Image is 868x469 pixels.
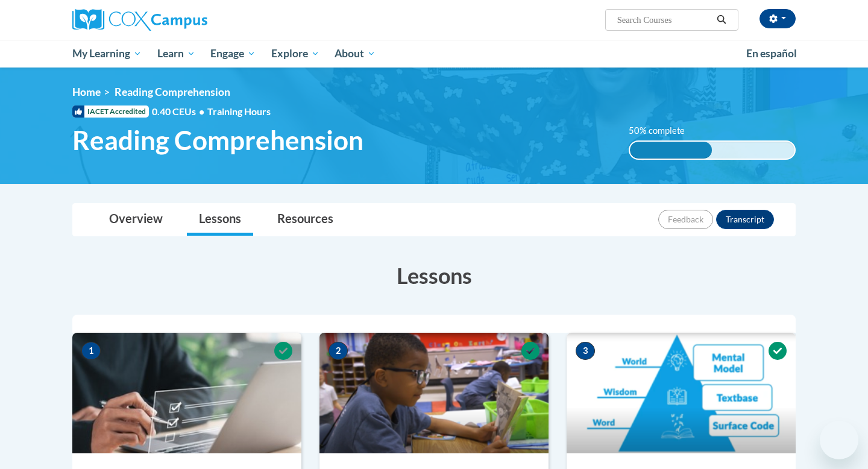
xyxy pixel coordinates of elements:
a: My Learning [64,40,149,68]
span: 2 [329,342,348,360]
span: 0.40 CEUs [152,105,207,118]
iframe: Button to launch messaging window [820,421,858,459]
span: Reading Comprehension [115,86,230,98]
input: Search Courses [616,13,712,27]
h3: Lessons [72,260,796,291]
span: Engage [210,46,256,61]
a: Explore [263,40,327,68]
label: 50% complete [629,124,698,137]
a: Home [72,86,101,98]
span: 3 [576,342,595,360]
button: Account Settings [759,9,796,28]
a: Cox Campus [72,9,301,31]
button: Feedback [658,210,713,229]
a: Learn [149,40,203,68]
a: Engage [203,40,263,68]
img: Course Image [72,333,301,453]
span: IACET Accredited [72,105,149,118]
span: Learn [157,46,195,61]
a: Resources [265,204,345,236]
span: About [335,46,376,61]
button: Search [712,13,731,27]
a: En español [738,41,805,66]
span: 1 [81,342,101,360]
img: Cox Campus [72,9,207,31]
span: En español [746,47,797,60]
span: • [199,105,204,117]
div: Main menu [54,40,814,68]
span: Explore [271,46,319,61]
a: Overview [97,204,175,236]
img: Course Image [319,333,549,453]
img: Course Image [567,333,796,453]
a: About [327,40,384,68]
div: 50% complete [630,142,712,159]
a: Lessons [187,204,253,236]
span: Reading Comprehension [72,124,363,156]
span: Training Hours [207,105,271,117]
button: Transcript [716,210,774,229]
span: My Learning [72,46,142,61]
